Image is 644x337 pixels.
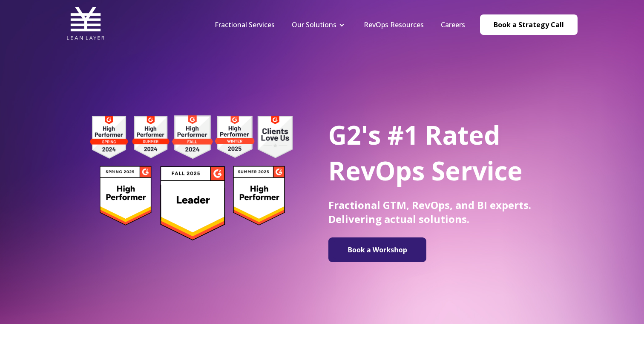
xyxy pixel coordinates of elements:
a: Careers [441,20,465,29]
img: Lean Layer Logo [66,4,105,43]
a: RevOps Resources [364,20,424,29]
span: Fractional GTM, RevOps, and BI experts. Delivering actual solutions. [328,198,531,226]
div: Navigation Menu [206,20,474,29]
img: Book a Workshop [333,241,422,259]
a: Our Solutions [292,20,336,29]
a: Book a Strategy Call [480,14,578,35]
span: G2's #1 Rated RevOps Service [328,117,523,188]
a: Fractional Services [215,20,275,29]
img: g2 badges [75,113,307,243]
